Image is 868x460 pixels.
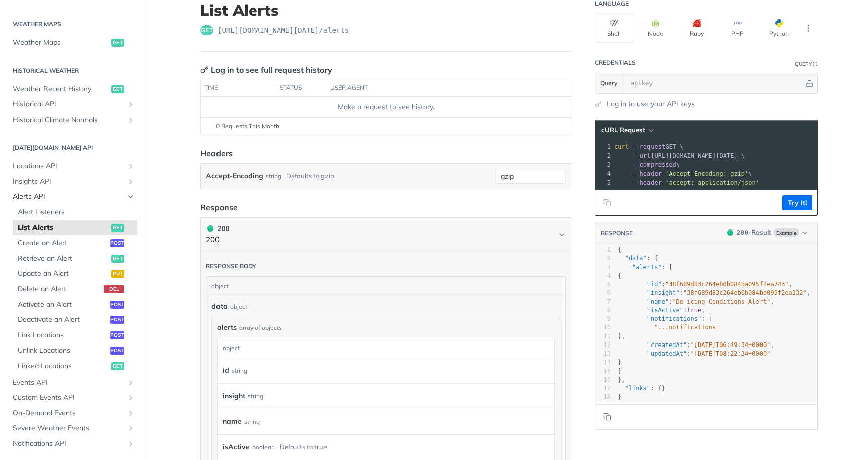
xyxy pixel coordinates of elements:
[200,64,332,76] div: Log in to see full request history
[632,143,665,150] span: --request
[223,363,229,378] label: id
[618,376,625,383] span: },
[110,347,124,355] span: post
[8,66,137,75] h2: Historical Weather
[286,169,334,183] div: Defaults to gzip
[127,440,135,448] button: Show subpages for Notifications API
[759,14,798,43] button: Python
[8,189,137,204] a: Alerts APIHide subpages for Alerts API
[200,147,233,159] div: Headers
[8,97,137,112] a: Historical APIShow subpages for Historical API
[595,280,611,289] div: 5
[8,436,137,451] a: Notifications APIShow subpages for Notifications API
[127,162,135,170] button: Show subpages for Locations API
[595,263,611,272] div: 3
[595,289,611,297] div: 6
[18,269,108,279] span: Update an Alert
[618,281,792,288] span: : ,
[595,160,612,169] div: 3
[110,331,124,339] span: post
[276,80,327,96] th: status
[672,298,770,305] span: "De-icing Conditions Alert"
[600,228,633,238] button: RESPONSE
[13,328,137,343] a: Link Locationspost
[773,228,799,237] span: Example
[18,330,107,340] span: Link Locations
[804,24,813,33] svg: More ellipsis
[327,80,551,96] th: user agent
[618,307,705,314] span: : ,
[595,323,611,332] div: 10
[691,341,771,349] span: "[DATE]T06:49:34+0000"
[618,246,621,253] span: {
[111,39,124,47] span: get
[595,73,623,93] button: Query
[127,100,135,108] button: Show subpages for Historical API
[595,298,611,306] div: 7
[618,298,774,305] span: : ,
[223,389,245,403] label: insight
[218,338,552,358] div: object
[239,323,282,332] div: array of objects
[600,195,614,210] button: Copy to clipboard
[200,25,213,35] span: get
[687,307,701,314] span: true
[804,78,815,88] button: Hide
[595,59,636,67] div: Credentials
[595,142,612,151] div: 1
[595,254,611,263] div: 2
[223,440,250,454] label: isActive
[595,306,611,315] div: 8
[206,223,566,246] button: 200 200200
[595,358,611,367] div: 14
[252,440,275,454] div: boolean
[795,60,812,68] div: Query
[8,406,137,421] a: On-Demand EventsShow subpages for On-Demand Events
[632,161,676,168] span: --compressed
[13,84,108,94] span: Weather Recent History
[598,125,657,135] button: cURL Request
[665,281,789,288] span: "38f689d83c264eb0b084ba095f2ea743"
[737,228,748,236] span: 200
[8,143,137,152] h2: [DATE][DOMAIN_NAME] API
[13,220,137,236] a: List Alertsget
[618,315,712,322] span: : [
[206,169,263,183] label: Accept-Encoding
[111,255,124,263] span: get
[595,332,611,341] div: 11
[127,394,135,402] button: Show subpages for Custom Events API
[625,255,646,262] span: "data"
[110,316,124,324] span: post
[127,116,135,124] button: Show subpages for Historical Climate Normals
[782,195,812,210] button: Try It!
[13,99,124,109] span: Historical API
[813,62,818,67] i: Information
[737,227,771,238] div: - Result
[8,390,137,405] a: Custom Events APIShow subpages for Custom Events API
[232,363,247,378] div: string
[647,281,662,288] span: "id"
[8,421,137,436] a: Severe Weather EventsShow subpages for Severe Weather Events
[205,102,567,112] div: Make a request to see history.
[110,301,124,309] span: post
[618,341,774,349] span: : ,
[13,378,124,388] span: Events API
[795,60,818,68] div: QueryInformation
[718,14,757,43] button: PHP
[201,80,276,96] th: time
[200,66,208,74] svg: Key
[206,277,563,296] div: object
[601,126,645,134] span: cURL Request
[595,178,612,187] div: 5
[18,300,107,310] span: Activate an Alert
[13,312,137,327] a: Deactivate an Alertpost
[801,21,816,36] button: More Languages
[206,223,229,234] div: 200
[18,361,108,371] span: Linked Locations
[618,368,621,375] span: ]
[647,315,701,322] span: "notifications"
[211,301,228,312] span: data
[722,227,812,238] button: 200200-ResultExample
[677,14,716,43] button: Ruby
[248,389,263,403] div: string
